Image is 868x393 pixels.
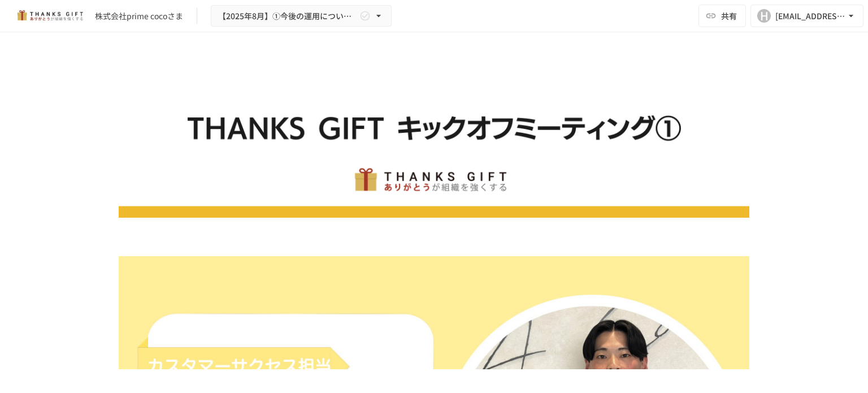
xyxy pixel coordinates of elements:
div: H [757,9,771,23]
img: mMP1OxWUAhQbsRWCurg7vIHe5HqDpP7qZo7fRoNLXQh [14,7,86,25]
img: G0WxmcJ0THrQxNO0XY7PBNzv3AFOxoYAtgSyvpL7cek [119,60,749,218]
button: H[EMAIL_ADDRESS][DOMAIN_NAME] [750,5,863,27]
div: 株式会社prime cocoさま [95,10,183,22]
div: [EMAIL_ADDRESS][DOMAIN_NAME] [775,9,845,23]
span: 【2025年8月】①今後の運用についてのご案内/THANKS GIFTキックオフMTG [218,9,357,23]
button: 【2025年8月】①今後の運用についてのご案内/THANKS GIFTキックオフMTG [211,5,392,27]
button: 共有 [698,5,746,27]
span: 共有 [721,10,737,22]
